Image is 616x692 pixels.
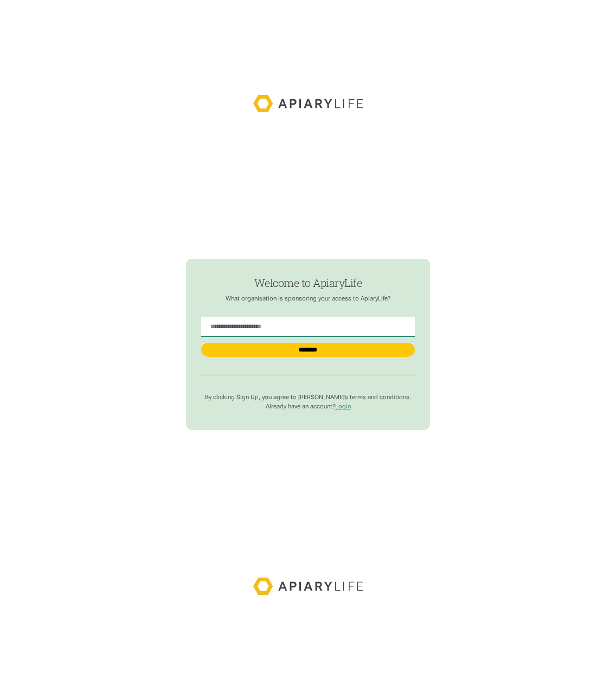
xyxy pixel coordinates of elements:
form: find-employer [186,259,430,430]
h1: Welcome to ApiaryLife [201,277,415,289]
p: What organisation is sponsoring your access to ApiaryLife? [201,295,415,303]
p: Already have an account? [201,403,415,411]
a: Login [335,403,351,410]
p: By clicking Sign Up, you agree to [PERSON_NAME]’s terms and conditions. [201,394,415,401]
